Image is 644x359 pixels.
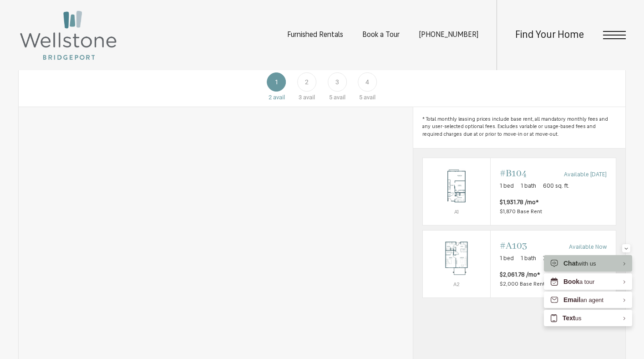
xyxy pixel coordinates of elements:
[422,158,616,226] a: View #B104
[18,9,118,62] img: Wellstone
[352,62,383,102] a: Floor 4
[335,77,339,87] span: 3
[359,94,362,101] span: 5
[422,116,616,139] span: * Total monthly leasing prices include base rent, all mandatory monthly fees and any user-selecte...
[543,182,569,191] span: 600 sq. ft.
[423,237,490,279] img: #A103 - 1 bedroom floorplan layout with 1 bathroom and 775 square feet
[292,62,322,102] a: Floor 2
[299,94,302,101] span: 3
[500,254,514,263] span: 1 bed
[364,94,375,101] span: avail
[305,77,309,87] span: 2
[423,165,490,207] img: #B104 - 1 bedroom floorplan layout with 1 bathroom and 600 square feet
[569,243,607,252] span: Available Now
[419,31,478,39] span: [PHONE_NUMBER]
[453,282,460,287] span: A2
[500,167,527,180] span: #B104
[287,31,343,39] a: Furnished Rentals
[515,30,584,41] a: Find Your Home
[521,182,536,191] span: 1 bath
[303,94,315,101] span: avail
[362,31,400,39] a: Book a Tour
[419,31,478,39] a: Call Us at (253) 642-8681
[454,210,459,215] span: A1
[329,94,332,101] span: 5
[521,254,536,263] span: 1 bath
[500,198,539,207] span: $1,931.78 /mo*
[603,31,626,39] button: Open Menu
[564,170,607,179] span: Available [DATE]
[500,282,545,287] span: $2,000 Base Rent
[422,230,616,298] a: View #A103
[334,94,345,101] span: avail
[500,209,542,215] span: $1,870 Base Rent
[365,77,369,87] span: 4
[543,254,567,263] span: 775 sq. ft.
[500,182,514,191] span: 1 bed
[500,240,527,252] span: #A103
[500,271,540,280] span: $2,061.78 /mo*
[322,62,352,102] a: Floor 3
